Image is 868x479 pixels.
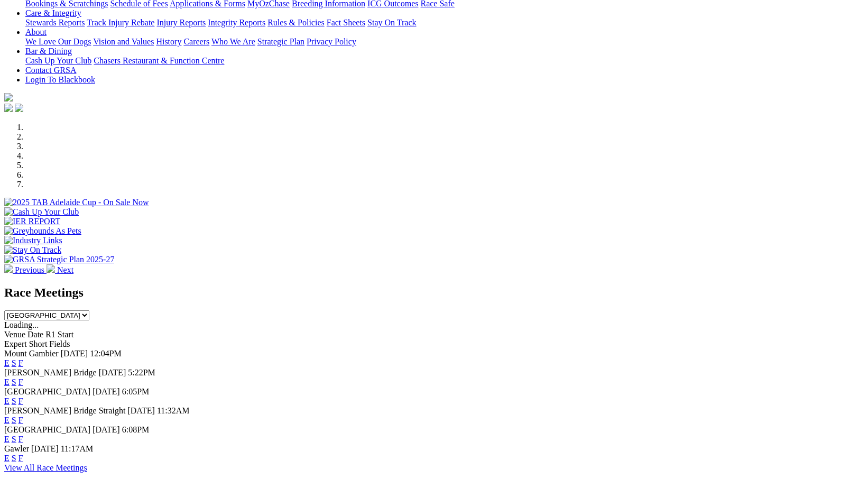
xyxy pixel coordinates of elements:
[12,454,16,463] a: S
[93,387,120,396] span: [DATE]
[25,56,864,66] div: Bar & Dining
[4,320,39,329] span: Loading...
[4,416,10,425] a: E
[4,397,10,406] a: E
[307,37,356,46] a: Privacy Policy
[25,66,76,75] a: Contact GRSA
[4,265,47,274] a: Previous
[4,264,13,273] img: chevron-left-pager-white.svg
[25,75,95,84] a: Login To Blackbook
[4,387,90,396] span: [GEOGRAPHIC_DATA]
[4,285,864,300] h2: Race Meetings
[94,56,224,65] a: Chasers Restaurant & Function Centre
[93,425,120,434] span: [DATE]
[19,397,23,406] a: F
[4,435,10,444] a: E
[19,416,23,425] a: F
[4,377,10,386] a: E
[4,444,29,453] span: Gawler
[25,37,91,46] a: We Love Our Dogs
[45,330,73,339] span: R1 Start
[25,18,864,27] div: Care & Integrity
[29,339,48,348] span: Short
[211,37,255,46] a: Who We Are
[122,387,150,396] span: 6:05PM
[156,37,181,46] a: History
[57,265,73,274] span: Next
[25,8,81,17] a: Care & Integrity
[19,454,23,463] a: F
[25,47,72,56] a: Bar & Dining
[99,368,126,377] span: [DATE]
[156,18,206,27] a: Injury Reports
[4,236,62,245] img: Industry Links
[15,104,23,112] img: twitter.svg
[4,406,125,415] span: [PERSON_NAME] Bridge Straight
[127,406,155,415] span: [DATE]
[4,245,61,255] img: Stay On Track
[4,463,87,472] a: View All Race Meetings
[122,425,150,434] span: 6:08PM
[4,104,13,112] img: facebook.svg
[61,444,94,453] span: 11:17AM
[87,18,154,27] a: Track Injury Rebate
[157,406,190,415] span: 11:32AM
[208,18,265,27] a: Integrity Reports
[12,397,16,406] a: S
[12,435,16,444] a: S
[19,377,23,386] a: F
[4,93,13,102] img: logo-grsa-white.png
[90,349,122,358] span: 12:04PM
[267,18,325,27] a: Rules & Policies
[12,416,16,425] a: S
[367,18,416,27] a: Stay On Track
[25,56,91,65] a: Cash Up Your Club
[19,358,23,367] a: F
[19,435,23,444] a: F
[4,368,97,377] span: [PERSON_NAME] Bridge
[61,349,88,358] span: [DATE]
[4,207,79,217] img: Cash Up Your Club
[4,226,81,236] img: Greyhounds As Pets
[4,217,60,226] img: IER REPORT
[49,339,70,348] span: Fields
[4,349,59,358] span: Mount Gambier
[47,264,55,273] img: chevron-right-pager-white.svg
[93,37,154,46] a: Vision and Values
[4,358,10,367] a: E
[4,330,25,339] span: Venue
[47,265,73,274] a: Next
[4,255,114,264] img: GRSA Strategic Plan 2025-27
[12,377,16,386] a: S
[31,444,59,453] span: [DATE]
[15,265,44,274] span: Previous
[183,37,209,46] a: Careers
[327,18,365,27] a: Fact Sheets
[4,339,27,348] span: Expert
[4,198,149,207] img: 2025 TAB Adelaide Cup - On Sale Now
[27,330,43,339] span: Date
[25,18,85,27] a: Stewards Reports
[12,358,16,367] a: S
[25,37,864,47] div: About
[25,27,47,36] a: About
[4,454,10,463] a: E
[128,368,155,377] span: 5:22PM
[4,425,90,434] span: [GEOGRAPHIC_DATA]
[257,37,304,46] a: Strategic Plan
